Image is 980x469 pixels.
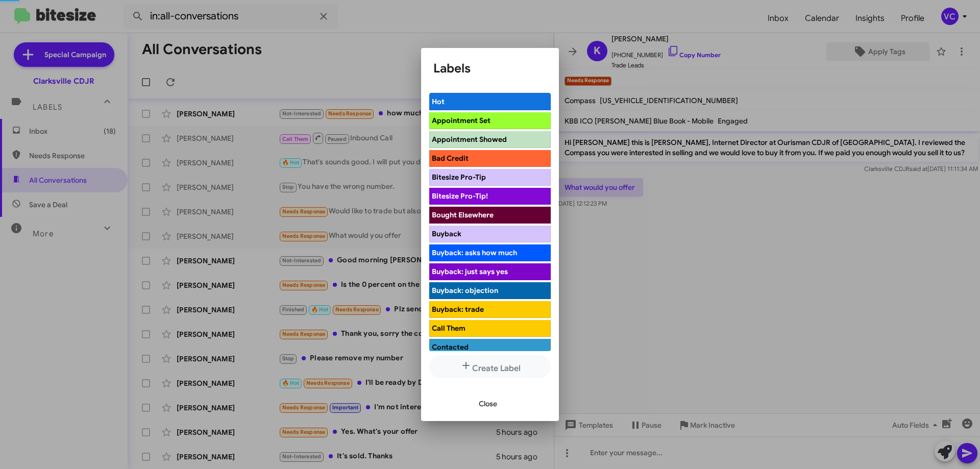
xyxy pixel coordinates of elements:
[432,286,498,295] span: Buyback: objection
[432,210,494,219] span: Bought Elsewhere
[432,248,517,257] span: Buyback: asks how much
[432,267,508,276] span: Buyback: just says yes
[432,324,465,333] span: Call Them
[432,229,461,238] span: Buyback
[432,342,469,352] span: Contacted
[432,116,491,125] span: Appointment Set
[429,355,551,378] button: Create Label
[433,60,547,77] h1: Labels
[471,394,505,413] button: Close
[432,97,445,106] span: Hot
[432,305,484,314] span: Buyback: trade
[432,135,507,144] span: Appointment Showed
[432,172,486,182] span: Bitesize Pro-Tip
[432,154,469,163] span: Bad Credit
[432,191,488,201] span: Bitesize Pro-Tip!
[479,394,497,413] span: Close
